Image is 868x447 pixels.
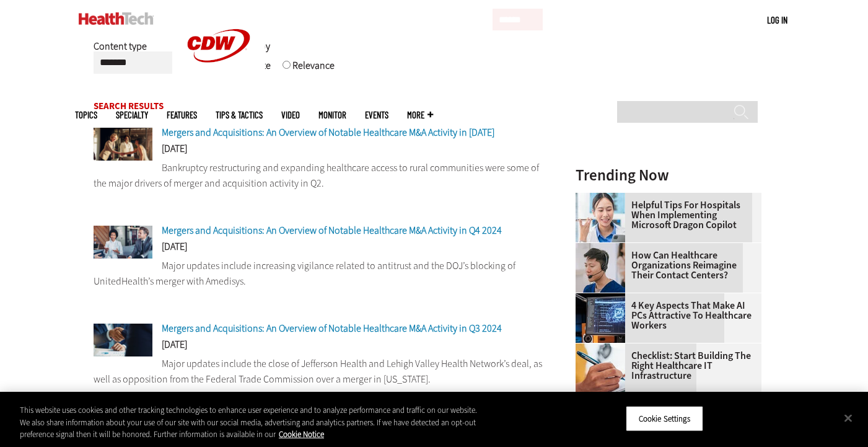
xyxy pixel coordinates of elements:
[79,12,154,25] img: Home
[94,356,543,387] p: Major updates include the close of Jefferson Health and Lehigh Valley Health Network’s deal, as w...
[281,110,300,120] a: Video
[365,110,388,120] a: Events
[835,404,862,432] button: Close
[576,193,631,203] a: Doctor using phone to dictate to tablet
[20,404,478,441] div: This website uses cookies and other tracking technologies to enhance user experience and to analy...
[94,242,543,258] div: [DATE]
[94,144,543,160] div: [DATE]
[576,343,631,353] a: Person with a clipboard checking a list
[576,301,754,330] a: 4 Key Aspects That Make AI PCs Attractive to Healthcare Workers
[576,167,761,183] h3: Trending Now
[94,340,543,356] div: [DATE]
[94,128,152,161] img: business leaders shake hands in conference room
[279,429,324,440] a: More information about your privacy
[576,193,625,242] img: Doctor using phone to dictate to tablet
[94,226,152,259] img: People collaborating in a meeting
[172,82,265,95] a: CDW
[75,110,97,120] span: Topics
[216,110,263,120] a: Tips & Tactics
[576,293,625,343] img: Desktop monitor with brain AI concept
[576,243,625,293] img: Healthcare contact center
[407,110,433,120] span: More
[116,110,148,120] span: Specialty
[576,343,625,393] img: Person with a clipboard checking a list
[94,258,543,290] p: Major updates include increasing vigilance related to antitrust and the DOJ’s blocking of UnitedH...
[576,351,754,381] a: Checklist: Start Building the Right Healthcare IT Infrastructure
[318,110,346,120] a: MonITor
[626,405,703,432] button: Cookie Settings
[767,14,787,25] a: Log in
[162,224,502,237] a: Mergers and Acquisitions: An Overview of Notable Healthcare M&A Activity in Q4 2024
[576,293,631,303] a: Desktop monitor with brain AI concept
[767,14,787,27] div: User menu
[576,243,631,253] a: Healthcare contact center
[94,160,543,192] p: Bankruptcy restructuring and expanding healthcare access to rural communities were some of the ma...
[167,110,197,120] a: Features
[576,200,754,230] a: Helpful Tips for Hospitals When Implementing Microsoft Dragon Copilot
[576,250,754,280] a: How Can Healthcare Organizations Reimagine Their Contact Centers?
[94,324,152,356] img: two men shake hands
[162,322,502,335] a: Mergers and Acquisitions: An Overview of Notable Healthcare M&A Activity in Q3 2024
